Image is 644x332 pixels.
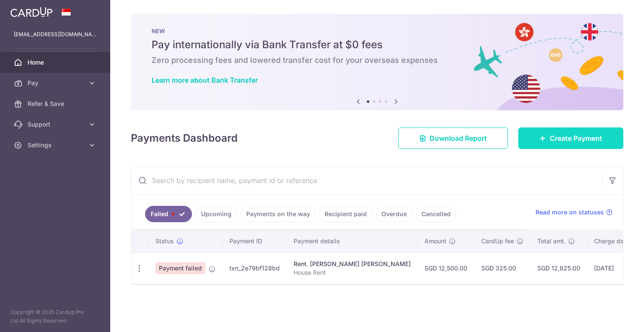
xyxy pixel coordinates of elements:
[319,206,372,222] a: Recipient paid
[536,208,604,217] span: Read more on statuses
[424,237,446,245] span: Amount
[131,130,238,146] h4: Payments Dashboard
[28,99,84,108] span: Refer & Save
[155,262,205,274] span: Payment failed
[152,28,603,34] p: NEW
[131,14,623,110] img: Bank transfer banner
[28,79,84,87] span: Pay
[20,6,37,14] span: Help
[418,252,474,284] td: SGD 12,500.00
[376,206,412,222] a: Overdue
[152,55,603,65] h6: Zero processing fees and lowered transfer cost for your overseas expenses
[430,133,487,143] span: Download Report
[223,252,287,284] td: txn_2e79bf128bd
[28,120,84,129] span: Support
[152,38,603,52] h5: Pay internationally via Bank Transfer at $0 fees
[518,127,623,149] a: Create Payment
[536,208,613,217] a: Read more on statuses
[223,230,287,252] th: Payment ID
[28,58,84,67] span: Home
[14,30,96,39] p: [EMAIL_ADDRESS][DOMAIN_NAME]
[594,237,629,245] span: Charge date
[294,260,411,268] div: Rent. [PERSON_NAME] [PERSON_NAME]
[481,237,514,245] span: CardUp fee
[530,252,587,284] td: SGD 12,825.00
[28,141,84,149] span: Settings
[241,206,316,222] a: Payments on the way
[550,133,602,143] span: Create Payment
[131,167,602,194] input: Search by recipient name, payment id or reference
[10,7,53,17] img: CardUp
[474,252,530,284] td: SGD 325.00
[398,127,508,149] a: Download Report
[416,206,456,222] a: Cancelled
[195,206,237,222] a: Upcoming
[287,230,418,252] th: Payment details
[152,76,258,84] a: Learn more about Bank Transfer
[537,237,566,245] span: Total amt.
[155,237,174,245] span: Status
[294,268,411,277] p: House Rent
[145,206,192,222] a: Failed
